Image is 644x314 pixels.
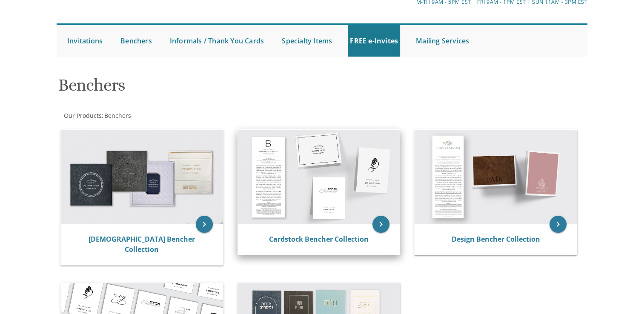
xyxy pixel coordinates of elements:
a: Cardstock Bencher Collection [269,234,369,244]
a: Benchers [118,25,154,57]
a: Our Products [63,111,102,120]
div: : [57,111,322,120]
a: keyboard_arrow_right [550,216,567,233]
img: Judaica Bencher Collection [61,130,223,224]
a: [DEMOGRAPHIC_DATA] Bencher Collection [89,234,195,254]
a: Invitations [65,25,105,57]
a: keyboard_arrow_right [372,216,389,233]
a: Benchers [103,111,131,120]
a: Informals / Thank You Cards [168,25,266,57]
img: Design Bencher Collection [415,130,577,224]
a: Specialty Items [280,25,334,57]
a: Design Bencher Collection [452,234,540,244]
a: FREE e-Invites [348,25,400,57]
a: keyboard_arrow_right [196,216,213,233]
h1: Benchers [58,76,406,101]
a: Mailing Services [414,25,471,57]
span: Benchers [104,111,131,120]
img: Cardstock Bencher Collection [238,130,400,224]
